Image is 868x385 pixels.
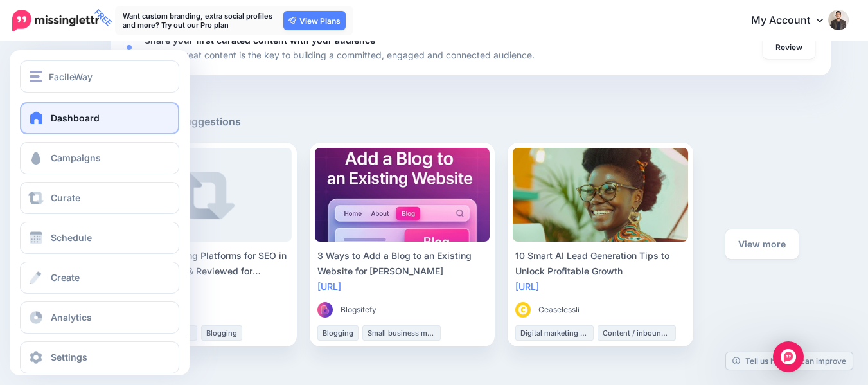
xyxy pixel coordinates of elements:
a: [URL] [317,281,341,292]
a: Settings [20,341,179,373]
span: Schedule [51,232,92,243]
p: Want custom branding, extra social profiles and more? Try out our Pro plan [123,12,277,30]
span: Dashboard [51,112,100,123]
span: Blogsitefy [341,303,376,316]
p: Sharing great content is the key to building a committed, engaged and connected audience. [145,48,535,62]
a: Create [20,262,179,294]
div: The Best Blogging Platforms for SEO in [DATE]: Ranked & Reviewed for Organic Traffic [119,248,289,279]
a: Analytics [20,301,179,334]
h5: Curated Post Suggestions [111,114,831,130]
li: Digital marketing strategy [515,325,594,341]
img: NY4DHFXHTSCQIPL792B7NCFEW6HT7CAU_thumb.PNG [317,302,333,318]
img: menu.png [30,71,42,82]
span: FREE [90,4,116,31]
img: MQSJWLHJCKXV2AQVWKGQBXABK9I9LYSZ_thumb.gif [515,302,531,318]
span: FacileWay [49,69,93,84]
div: Open Intercom Messenger [773,341,804,372]
a: FREE [12,6,99,35]
li: Small business marketing [362,325,441,341]
a: [URL] [515,281,539,292]
a: Review [763,36,815,59]
span: Create [51,272,80,283]
a: View Plans [283,11,346,30]
div: 3 Ways to Add a Blog to an Existing Website for [PERSON_NAME] [317,248,488,279]
span: Ceaselessli [538,303,580,316]
li: Blogging [317,325,359,341]
a: Curate [20,182,179,214]
a: My Account [738,5,849,37]
button: FacileWay [20,60,179,93]
span: Settings [51,352,87,363]
li: Blogging [201,325,242,341]
a: Dashboard [20,102,179,134]
div: 10 Smart AI Lead Generation Tips to Unlock Profitable Growth [515,248,686,279]
li: Content / inbound marketing [598,325,676,341]
span: Curate [51,192,80,203]
a: Schedule [20,222,179,254]
span: Analytics [51,312,92,323]
b: Share your first curated content with your audience [145,35,375,46]
div: <div class='status-dot small red margin-right'></div>Error [127,45,132,50]
a: Campaigns [20,142,179,174]
a: View more [725,229,799,259]
a: Tell us how we can improve [726,352,853,370]
span: Campaigns [51,152,101,163]
img: Missinglettr [12,10,99,31]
